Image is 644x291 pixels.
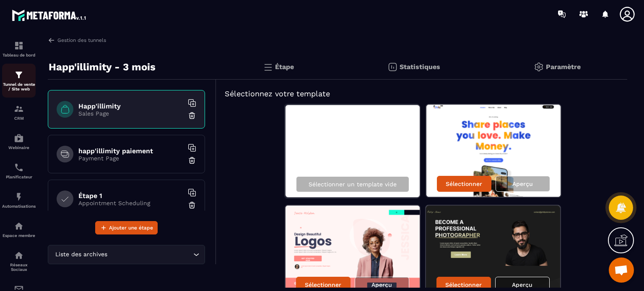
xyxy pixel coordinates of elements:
p: Appointment Scheduling [78,200,183,206]
p: Sélectionner [445,281,482,288]
p: Aperçu [371,281,392,288]
button: Ajouter une étape [95,221,158,234]
img: social-network [14,250,24,260]
a: automationsautomationsAutomatisations [2,185,36,215]
a: formationformationTunnel de vente / Site web [2,64,36,98]
p: Sales Page [78,110,183,117]
img: automations [14,133,24,143]
h6: Happ'illimity [78,102,183,110]
p: Étape [275,63,294,71]
p: Tunnel de vente / Site web [2,82,36,91]
p: Planificateur [2,175,36,179]
input: Search for option [109,250,191,259]
img: image [426,105,561,197]
a: social-networksocial-networkRéseaux Sociaux [2,244,36,278]
p: Statistiques [400,63,440,71]
a: Ouvrir le chat [609,258,634,283]
a: formationformationTableau de bord [2,34,36,64]
div: Search for option [48,245,205,264]
p: Aperçu [512,180,533,187]
h5: Sélectionnez votre template [225,88,619,100]
img: trash [188,111,196,120]
a: automationsautomationsWebinaire [2,127,36,156]
p: Sélectionner un template vide [309,181,397,188]
p: Aperçu [512,281,532,288]
p: Réseaux Sociaux [2,263,36,272]
p: Sélectionner [446,180,482,187]
p: Happ'illimity - 3 mois [49,59,156,75]
p: CRM [2,116,36,121]
p: Tableau de bord [2,53,36,57]
img: formation [14,104,24,114]
img: formation [14,41,24,51]
img: trash [188,156,196,165]
a: automationsautomationsEspace membre [2,215,36,244]
img: arrow [48,36,55,44]
img: logo [12,8,87,23]
img: scheduler [14,162,24,173]
p: Espace membre [2,233,36,238]
img: automations [14,221,24,231]
span: Ajouter une étape [109,224,153,232]
p: Automatisations [2,204,36,209]
p: Paramètre [546,63,581,71]
p: Webinaire [2,145,36,150]
h6: happ'illimity paiement [78,147,183,155]
img: setting-gr.5f69749f.svg [534,62,544,72]
img: formation [14,70,24,80]
p: Sélectionner [305,281,341,288]
img: trash [188,201,196,209]
h6: Étape 1 [78,192,183,200]
img: automations [14,192,24,202]
a: Gestion des tunnels [48,36,106,44]
a: formationformationCRM [2,98,36,127]
img: bars.0d591741.svg [263,62,273,72]
img: stats.20deebd0.svg [387,62,397,72]
p: Payment Page [78,155,183,162]
a: schedulerschedulerPlanificateur [2,156,36,185]
span: Liste des archives [53,250,109,259]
